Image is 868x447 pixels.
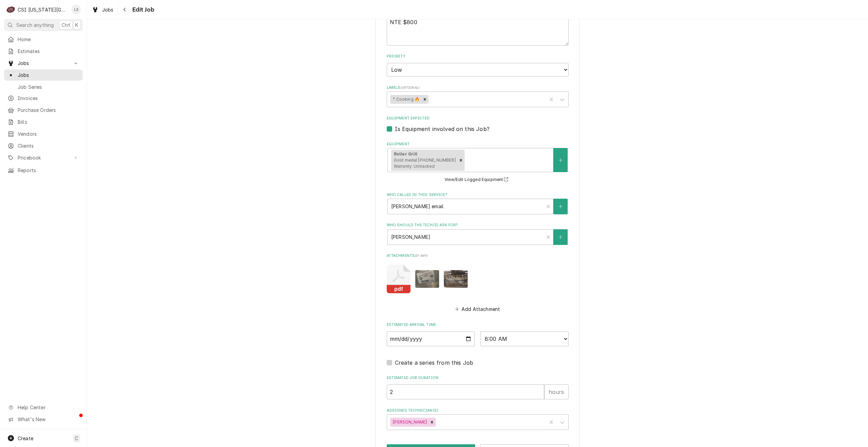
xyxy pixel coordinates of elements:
[102,6,114,13] span: Jobs
[18,95,79,102] span: Invoices
[387,322,569,346] div: Estimated Arrival Time
[18,130,79,137] span: Vendors
[4,414,83,425] a: Go to What's New
[18,142,79,149] span: Clients
[415,270,439,288] img: k6UWHDJoR4OsWeMD5Ml5
[18,106,79,114] span: Purchase Orders
[4,57,83,69] a: Go to Jobs
[553,148,568,172] button: Create New Equipment
[395,359,473,367] label: Create a series from this Job
[75,435,78,442] span: C
[553,229,568,245] button: Create New Contact
[387,116,569,121] label: Equipment Expected
[71,5,81,14] div: LS
[444,270,468,288] img: h1xpsASgQBOX3PtDa6MI
[18,167,79,174] span: Reports
[18,71,79,79] span: Jobs
[558,158,563,163] svg: Create New Equipment
[18,154,69,161] span: Pricebook
[18,404,79,411] span: Help Center
[544,384,569,399] div: hours
[6,5,16,14] div: C
[71,5,81,14] div: Lindy Springer's Avatar
[4,402,83,413] a: Go to Help Center
[130,5,154,14] span: Edit Job
[18,60,69,67] span: Jobs
[18,118,79,126] span: Bills
[454,304,501,314] button: Add Attachment
[387,375,569,381] label: Estimated Job Duration
[75,21,78,29] span: K
[387,322,569,328] label: Estimated Arrival Time
[387,54,569,59] label: Priority
[400,86,419,89] span: ( optional )
[394,158,456,169] span: Gold medal [PHONE_NUMBER] Warranty: Untracked
[387,375,569,399] div: Estimated Job Duration
[457,150,465,171] div: Remove [object Object]
[387,408,569,430] div: Assigned Technician(s)
[558,235,563,239] svg: Create New Contact
[387,15,569,46] textarea: NTE $800
[387,222,569,228] label: Who should the tech(s) ask for?
[387,142,569,147] label: Equipment
[387,192,569,198] label: Who called in this service?
[18,48,79,55] span: Estimates
[18,416,79,423] span: What's New
[4,128,83,139] a: Vendors
[390,95,421,104] div: ² Cooking 🔥
[4,19,83,31] button: Search anythingCtrlK
[444,176,512,184] button: View/Edit Logged Equipment
[394,151,418,156] strong: Roller Grill
[387,54,569,77] div: Priority
[4,34,83,45] a: Home
[4,140,83,151] a: Clients
[18,435,33,441] span: Create
[4,104,83,116] a: Purchase Orders
[16,21,54,29] span: Search anything
[421,95,429,104] div: Remove ² Cooking 🔥
[4,69,83,81] a: Jobs
[4,93,83,104] a: Invoices
[390,418,428,427] div: [PERSON_NAME]
[387,5,569,45] div: Technician Instructions
[4,152,83,163] a: Go to Pricebook
[387,192,569,214] div: Who called in this service?
[18,83,79,90] span: Job Series
[387,116,569,133] div: Equipment Expected
[480,331,569,346] select: Time Select
[415,254,428,258] span: ( if any )
[558,204,563,209] svg: Create New Contact
[387,85,569,107] div: Labels
[4,46,83,57] a: Estimates
[18,6,68,13] div: CSI [US_STATE][GEOGRAPHIC_DATA]
[6,5,16,14] div: CSI Kansas City's Avatar
[4,165,83,176] a: Reports
[4,116,83,128] a: Bills
[395,125,489,133] label: Is Equipment involved on this Job?
[387,142,569,184] div: Equipment
[387,222,569,245] div: Who should the tech(s) ask for?
[387,331,475,346] input: Date
[387,253,569,314] div: Attachments
[89,4,116,15] a: Jobs
[18,36,79,43] span: Home
[4,81,83,93] a: Job Series
[387,265,411,293] button: pdf
[62,21,70,29] span: Ctrl
[119,4,130,15] button: Navigate back
[387,408,569,413] label: Assigned Technician(s)
[387,253,569,259] label: Attachments
[553,199,568,214] button: Create New Contact
[428,418,436,427] div: Remove Brian Hawkins
[387,85,569,90] label: Labels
